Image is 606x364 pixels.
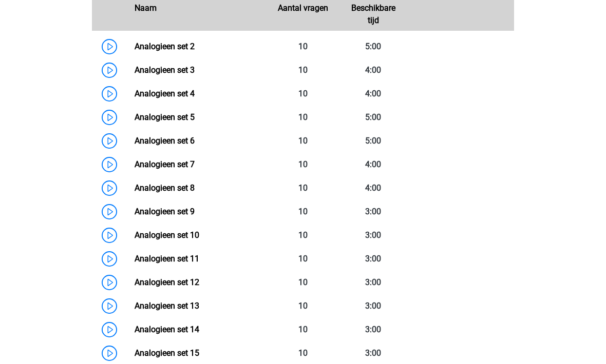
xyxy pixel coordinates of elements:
div: Naam [127,2,268,27]
a: Analogieen set 6 [135,136,195,146]
a: Analogieen set 8 [135,183,195,193]
a: Analogieen set 5 [135,112,195,122]
a: Analogieen set 15 [135,348,199,358]
a: Analogieen set 4 [135,89,195,98]
a: Analogieen set 11 [135,254,199,264]
a: Analogieen set 7 [135,159,195,169]
a: Analogieen set 12 [135,277,199,287]
div: Beschikbare tijd [338,2,408,27]
a: Analogieen set 10 [135,230,199,240]
a: Analogieen set 14 [135,325,199,334]
a: Analogieen set 2 [135,42,195,51]
a: Analogieen set 13 [135,301,199,311]
a: Analogieen set 9 [135,207,195,216]
a: Analogieen set 3 [135,65,195,75]
div: Aantal vragen [268,2,338,27]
